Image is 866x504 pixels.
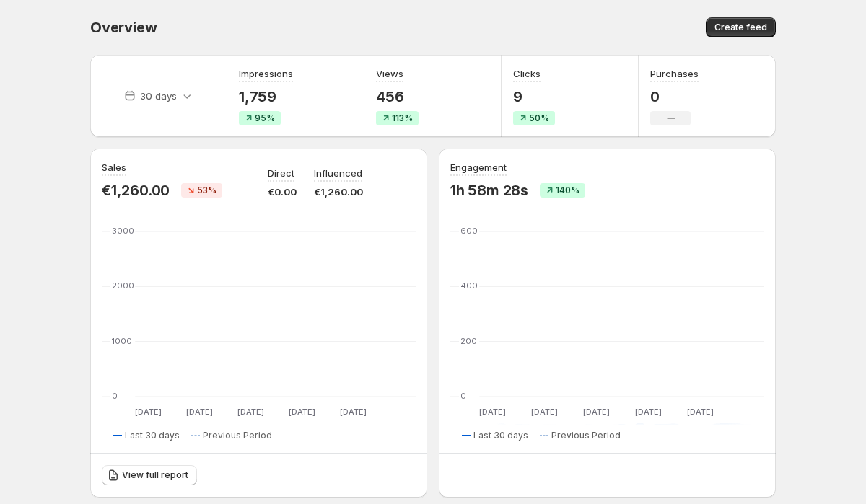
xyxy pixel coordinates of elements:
span: 140% [556,185,579,196]
span: Previous Period [551,430,621,441]
text: [DATE] [289,407,315,417]
p: 1,759 [239,88,293,105]
text: [DATE] [237,407,264,417]
h3: Purchases [650,66,699,81]
text: [DATE] [583,407,610,417]
text: 600 [460,226,478,236]
p: 30 days [140,89,177,103]
span: 95% [255,112,275,124]
span: 113% [392,112,413,124]
span: Last 30 days [473,430,528,441]
text: [DATE] [687,407,714,417]
text: [DATE] [135,407,162,417]
text: 400 [460,280,478,291]
text: [DATE] [479,407,506,417]
p: Direct [268,166,294,180]
h3: Clicks [513,66,541,81]
span: 50% [529,112,549,124]
button: Create feed [706,17,776,37]
text: 1000 [112,336,132,346]
p: 9 [513,88,555,105]
span: Overview [90,19,157,36]
p: Influenced [314,166,362,180]
text: 2000 [112,280,134,291]
p: €1,260.00 [102,182,170,199]
text: 0 [460,391,466,401]
span: Last 30 days [125,430,180,441]
text: [DATE] [340,407,367,417]
p: 456 [376,88,419,105]
p: €0.00 [268,185,297,199]
text: 3000 [112,226,134,236]
text: [DATE] [635,407,662,417]
p: €1,260.00 [314,185,363,199]
p: 1h 58m 28s [450,182,528,199]
h3: Engagement [450,160,507,174]
span: 53% [197,185,216,196]
h3: Impressions [239,66,293,81]
h3: Views [376,66,403,81]
span: Create feed [714,22,767,33]
text: [DATE] [186,407,213,417]
span: Previous Period [203,430,272,441]
text: 200 [460,336,477,346]
a: View full report [102,465,197,485]
h3: Sales [102,160,126,174]
p: 0 [650,88,699,105]
text: [DATE] [531,407,558,417]
text: 0 [112,391,118,401]
span: View full report [122,469,188,481]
